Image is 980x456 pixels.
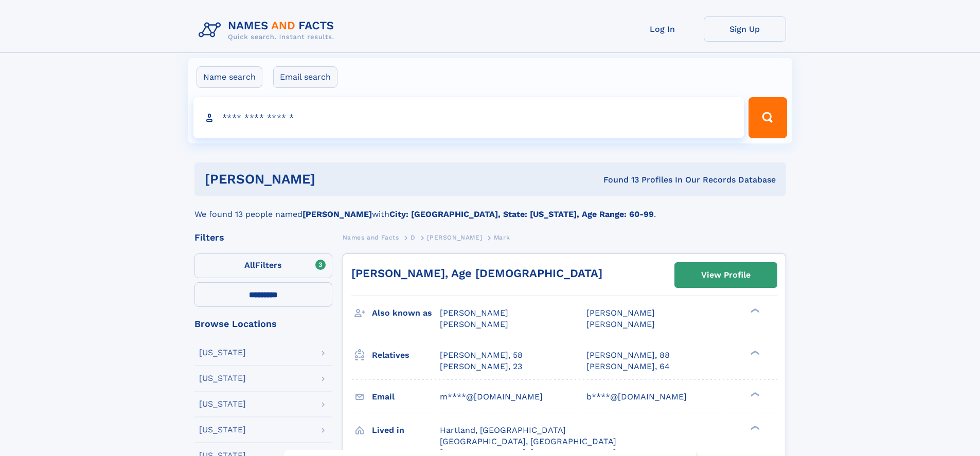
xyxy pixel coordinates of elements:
[389,209,654,219] b: City: [GEOGRAPHIC_DATA], State: [US_STATE], Age Range: 60-99
[343,231,399,244] a: Names and Facts
[372,346,440,364] h3: Relatives
[411,234,416,241] span: D
[194,253,332,278] label: Filters
[748,391,760,397] div: ❯
[440,308,508,318] span: [PERSON_NAME]
[586,319,655,329] span: [PERSON_NAME]
[459,174,776,186] div: Found 13 Profiles In Our Records Database
[194,233,332,242] div: Filters
[194,319,332,329] div: Browse Locations
[205,173,459,186] h1: [PERSON_NAME]
[194,16,343,44] img: Logo Names and Facts
[748,307,760,314] div: ❯
[586,350,670,361] a: [PERSON_NAME], 88
[440,425,566,435] span: Hartland, [GEOGRAPHIC_DATA]
[273,66,337,88] label: Email search
[701,263,751,287] div: View Profile
[440,350,523,361] a: [PERSON_NAME], 58
[199,349,246,357] div: [US_STATE]
[586,308,655,318] span: [PERSON_NAME]
[704,16,786,42] a: Sign Up
[749,97,787,138] button: Search Button
[197,66,262,88] label: Name search
[494,234,510,241] span: Mark
[199,400,246,408] div: [US_STATE]
[427,234,482,241] span: [PERSON_NAME]
[411,231,416,244] a: D
[748,349,760,356] div: ❯
[621,16,704,42] a: Log In
[199,426,246,434] div: [US_STATE]
[440,319,508,329] span: [PERSON_NAME]
[372,422,440,439] h3: Lived in
[675,263,777,287] a: View Profile
[302,209,372,219] b: [PERSON_NAME]
[372,304,440,322] h3: Also known as
[427,231,482,244] a: [PERSON_NAME]
[199,374,246,382] div: [US_STATE]
[440,436,616,446] span: [GEOGRAPHIC_DATA], [GEOGRAPHIC_DATA]
[440,361,522,372] a: [PERSON_NAME], 23
[586,361,670,372] a: [PERSON_NAME], 64
[244,260,255,270] span: All
[748,424,760,431] div: ❯
[193,97,744,138] input: search input
[351,267,602,280] a: [PERSON_NAME], Age [DEMOGRAPHIC_DATA]
[372,388,440,406] h3: Email
[194,196,786,221] div: We found 13 people named with .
